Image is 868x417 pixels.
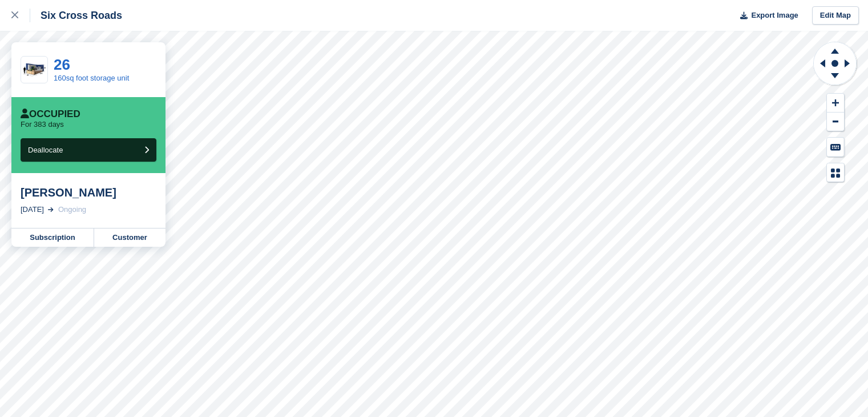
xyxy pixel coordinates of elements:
p: For 383 days [21,120,64,129]
div: [PERSON_NAME] [21,186,156,199]
div: Ongoing [58,204,86,215]
a: Subscription [11,228,94,247]
div: Occupied [21,109,80,120]
span: Export Image [751,10,798,21]
span: Deallocate [28,146,63,154]
a: Customer [94,228,165,247]
a: 26 [54,56,70,73]
button: Zoom In [827,94,844,113]
button: Deallocate [21,138,156,162]
button: Zoom Out [827,113,844,131]
button: Keyboard Shortcuts [827,138,844,157]
div: [DATE] [21,204,44,215]
a: Edit Map [812,6,859,25]
img: arrow-right-light-icn-cde0832a797a2874e46488d9cf13f60e5c3a73dbe684e267c42b8395dfbc2abf.svg [48,207,54,212]
img: 20-ft-container.jpg [21,60,47,80]
button: Export Image [733,6,798,25]
a: 160sq foot storage unit [54,74,129,82]
button: Map Legend [827,163,844,182]
div: Six Cross Roads [30,9,122,22]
